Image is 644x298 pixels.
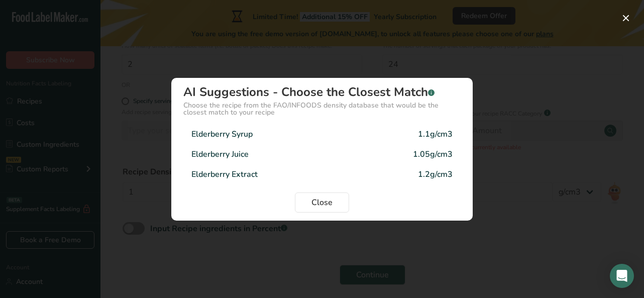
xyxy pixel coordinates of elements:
div: Open Intercom Messenger [610,264,634,288]
div: Choose the recipe from the FAO/INFOODS density database that would be the closest match to your r... [183,102,461,116]
div: 1.05g/cm3 [413,148,453,160]
div: 1.1g/cm3 [418,128,453,140]
div: Elderberry Extract [191,168,258,180]
div: Elderberry Juice [191,148,249,160]
div: AI Suggestions - Choose the Closest Match [183,86,461,98]
button: Close [295,192,349,213]
span: Close [311,196,333,209]
div: 1.2g/cm3 [418,168,453,180]
div: Elderberry Syrup [191,128,253,140]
